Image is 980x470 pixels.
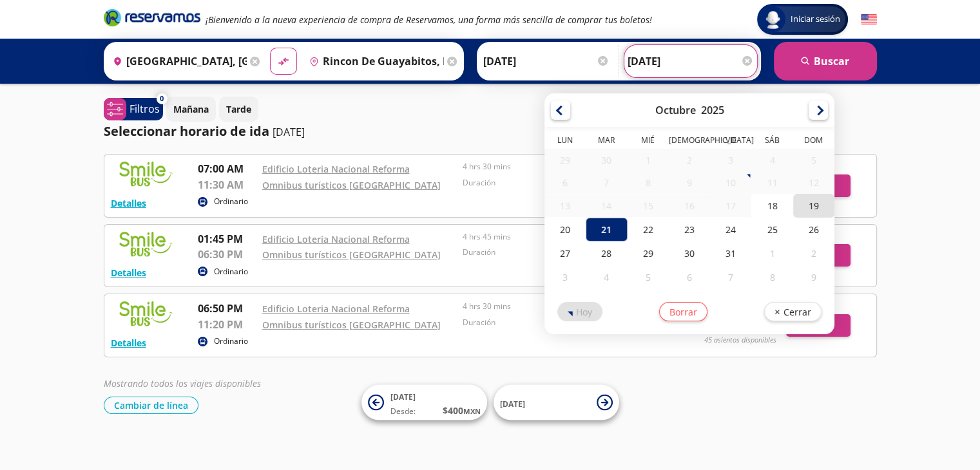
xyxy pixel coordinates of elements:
[390,406,416,417] span: Desde:
[544,135,586,149] th: Lunes
[627,135,668,149] th: Miércoles
[710,171,751,194] div: 10-Oct-25
[198,231,256,247] p: 01:45 PM
[586,241,627,265] div: 28-Oct-25
[463,231,657,243] p: 4 hrs 45 mins
[544,194,586,217] div: 13-Oct-25
[111,231,182,257] img: RESERVAMOS
[793,149,834,171] div: 05-Oct-25
[304,45,444,77] input: Buscar Destino
[173,102,209,116] p: Mañana
[751,241,793,265] div: 01-Nov-25
[463,301,657,312] p: 4 hrs 30 mins
[198,161,256,176] p: 07:00 AM
[751,265,793,289] div: 08-Nov-25
[793,135,834,149] th: Domingo
[463,317,657,328] p: Duración
[463,177,657,189] p: Duración
[108,45,247,77] input: Buscar Origen
[219,97,258,122] button: Tarde
[586,171,627,194] div: 07-Oct-25
[104,98,163,120] button: 0Filtros
[669,218,710,241] div: 23-Oct-25
[262,319,441,331] a: Omnibus turísticos [GEOGRAPHIC_DATA]
[751,149,793,171] div: 04-Oct-25
[861,12,877,28] button: English
[214,196,248,207] p: Ordinario
[214,335,248,347] p: Ordinario
[669,265,710,289] div: 06-Nov-25
[793,171,834,194] div: 12-Oct-25
[443,404,481,417] span: $ 400
[793,194,834,218] div: 19-Oct-25
[669,194,710,217] div: 16-Oct-25
[655,103,695,117] div: Octubre
[586,265,627,289] div: 04-Nov-25
[793,218,834,241] div: 26-Oct-25
[500,398,525,409] span: [DATE]
[544,241,586,265] div: 27-Oct-25
[669,135,710,149] th: Jueves
[627,241,668,265] div: 29-Oct-25
[751,194,793,218] div: 18-Oct-25
[160,93,164,104] span: 0
[262,249,441,261] a: Omnibus turísticos [GEOGRAPHIC_DATA]
[390,391,416,402] span: [DATE]
[262,233,410,245] a: Edificio Loteria Nacional Reforma
[262,163,410,175] a: Edificio Loteria Nacional Reforma
[710,265,751,289] div: 07-Nov-25
[544,171,586,194] div: 06-Oct-25
[206,14,652,26] em: ¡Bienvenido a la nueva experiencia de compra de Reservamos, una forma más sencilla de comprar tus...
[669,241,710,265] div: 30-Oct-25
[751,218,793,241] div: 25-Oct-25
[669,149,710,171] div: 02-Oct-25
[710,194,751,217] div: 17-Oct-25
[166,97,216,122] button: Mañana
[751,135,793,149] th: Sábado
[111,301,182,326] img: RESERVAMOS
[628,45,754,77] input: Opcional
[751,171,793,194] div: 11-Oct-25
[669,171,710,194] div: 09-Oct-25
[774,42,877,80] button: Buscar
[764,302,821,321] button: Cerrar
[111,266,146,279] button: Detalles
[111,161,182,187] img: RESERVAMOS
[710,241,751,265] div: 31-Oct-25
[586,149,627,171] div: 30-Sep-25
[463,247,657,258] p: Duración
[586,218,627,241] div: 21-Oct-25
[104,122,269,141] p: Seleccionar horario de ida
[104,8,200,27] i: Brand Logo
[273,124,305,140] p: [DATE]
[627,194,668,217] div: 15-Oct-25
[710,218,751,241] div: 24-Oct-25
[586,135,627,149] th: Martes
[586,194,627,217] div: 14-Oct-25
[785,13,845,26] span: Iniciar sesión
[704,335,776,346] p: 45 asientos disponibles
[463,161,657,173] p: 4 hrs 30 mins
[627,218,668,241] div: 22-Oct-25
[104,377,261,390] em: Mostrando todos los viajes disponibles
[627,171,668,194] div: 08-Oct-25
[214,266,248,277] p: Ordinario
[700,103,724,117] div: 2025
[710,149,751,171] div: 03-Oct-25
[659,302,707,321] button: Borrar
[544,218,586,241] div: 20-Oct-25
[793,265,834,289] div: 09-Nov-25
[198,247,256,262] p: 06:30 PM
[793,241,834,265] div: 02-Nov-25
[111,336,146,350] button: Detalles
[198,317,256,332] p: 11:20 PM
[104,397,198,414] button: Cambiar de línea
[627,265,668,289] div: 05-Nov-25
[544,265,586,289] div: 03-Nov-25
[544,149,586,171] div: 29-Sep-25
[198,177,256,193] p: 11:30 AM
[557,302,602,321] button: Hoy
[710,135,751,149] th: Viernes
[226,102,251,116] p: Tarde
[494,385,619,420] button: [DATE]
